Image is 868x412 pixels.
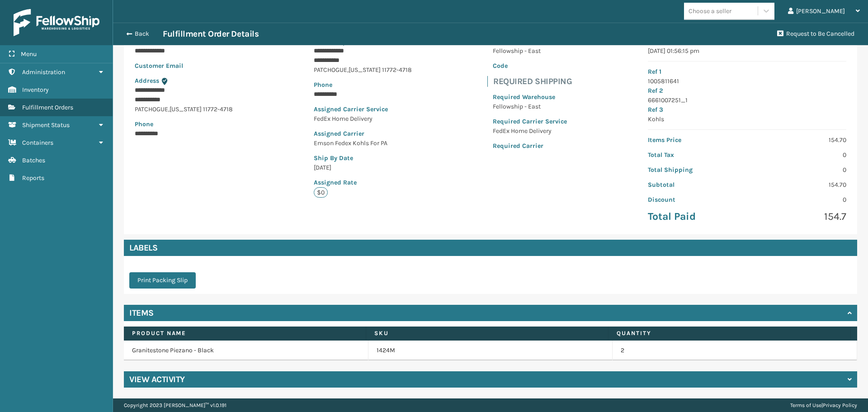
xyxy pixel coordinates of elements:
div: Choose a seller [689,6,731,16]
td: 2 [613,341,857,360]
p: 154.7 [753,210,846,223]
span: Menu [21,50,37,58]
p: Emson Fedex Kohls For PA [314,138,412,148]
span: 11772-4718 [382,66,412,74]
p: 0 [753,195,846,204]
p: Required Carrier Service [493,117,567,126]
span: , [347,66,349,74]
button: Request to Be Cancelled [772,25,860,43]
button: Print Packing Slip [129,272,196,289]
p: Discount [648,195,741,204]
p: Ref 1 [648,67,846,76]
p: Fellowship - East [493,102,567,111]
p: FedEx Home Delivery [314,114,412,123]
p: Subtotal [648,180,741,189]
span: Shipment Status [22,121,70,129]
p: Total Paid [648,210,741,223]
p: 0 [753,150,846,160]
p: [DATE] 01:56:15 pm [648,46,846,56]
p: Items Price [648,135,741,145]
p: Assigned Rate [314,178,412,187]
p: 0 [753,165,846,175]
h4: Required Shipping [493,76,572,87]
p: FedEx Home Delivery [493,126,567,136]
img: logo [14,9,99,36]
span: Address [135,77,159,85]
p: Phone [314,80,412,90]
span: Administration [22,68,65,76]
span: [US_STATE] [170,105,202,113]
span: Containers [22,139,53,147]
h4: Labels [124,240,857,256]
span: Fulfillment Orders [22,104,73,111]
h4: View Activity [129,374,185,385]
div: | [790,398,857,412]
p: Total Shipping [648,165,741,175]
h3: Fulfillment Order Details [163,28,259,39]
p: Fellowship - East [493,46,567,56]
span: [US_STATE] [349,66,381,74]
span: Reports [22,174,44,182]
p: Assigned Carrier Service [314,104,412,114]
p: Ref 2 [648,86,846,95]
p: 154.70 [753,135,846,145]
p: Phone [135,119,233,129]
label: Product Name [132,329,358,337]
p: 6661007251_1 [648,95,846,105]
span: , [168,105,170,113]
a: Privacy Policy [823,402,857,408]
span: PATCHOGUE [135,105,168,113]
p: Copyright 2023 [PERSON_NAME]™ v 1.0.191 [124,398,226,412]
p: Customer Email [135,61,233,71]
span: Inventory [22,86,49,94]
p: Required Warehouse [493,92,567,102]
a: Terms of Use [790,402,821,408]
p: Ref 3 [648,105,846,114]
p: Assigned Carrier [314,129,412,138]
p: [DATE] [314,163,412,172]
i: Request to Be Cancelled [777,30,783,37]
p: 154.70 [753,180,846,189]
td: Granitestone Piezano - Black [124,341,368,360]
span: Batches [22,156,45,164]
p: Required Carrier [493,141,567,151]
p: Total Tax [648,150,741,160]
p: Ship By Date [314,153,412,163]
span: 11772-4718 [203,105,233,113]
label: Quantity [617,329,842,337]
p: 1005811641 [648,76,846,86]
p: Kohls [648,114,846,124]
p: Code [493,61,567,71]
span: PATCHOGUE [314,66,347,74]
label: SKU [374,329,600,337]
button: Back [121,30,163,38]
a: 1424M [377,346,395,355]
h4: Items [129,308,154,318]
p: $0 [314,187,328,198]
